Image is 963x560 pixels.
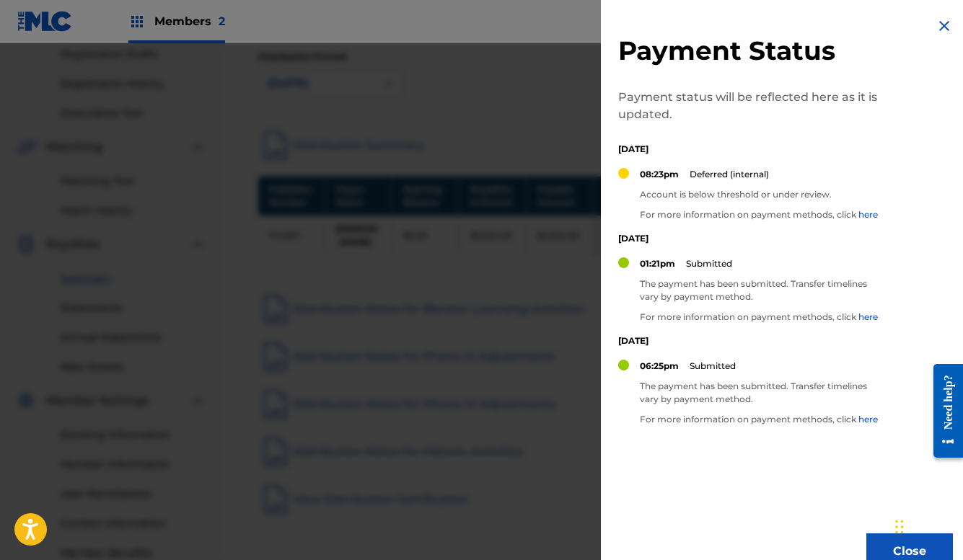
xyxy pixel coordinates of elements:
a: here [858,311,878,322]
h2: Payment Status [618,35,885,67]
p: [DATE] [618,334,885,347]
iframe: Chat Widget [891,491,963,560]
p: 01:21pm [640,257,675,270]
p: For more information on payment methods, click [640,311,885,324]
p: Submitted [686,257,732,270]
p: For more information on payment methods, click [640,208,878,221]
div: Drag [895,505,904,548]
p: Account is below threshold or under review. [640,188,878,201]
p: 08:23pm [640,168,679,181]
p: Deferred (internal) [690,168,769,181]
a: here [858,209,878,220]
p: [DATE] [618,143,885,156]
img: Top Rightsholders [128,13,146,30]
p: The payment has been submitted. Transfer timelines vary by payment method. [640,277,885,303]
p: 06:25pm [640,360,679,373]
a: here [858,414,878,425]
p: The payment has been submitted. Transfer timelines vary by payment method. [640,380,885,406]
iframe: Resource Center [923,349,963,472]
p: Submitted [690,360,736,373]
p: For more information on payment methods, click [640,413,885,426]
p: [DATE] [618,232,885,245]
p: Payment status will be reflected here as it is updated. [618,89,885,123]
span: Members [154,13,225,30]
img: MLC Logo [17,11,73,32]
span: 2 [219,14,225,28]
